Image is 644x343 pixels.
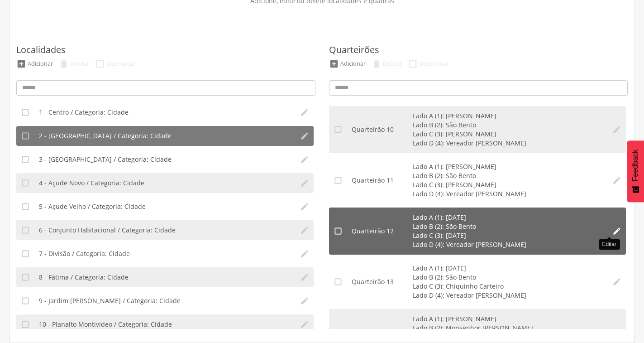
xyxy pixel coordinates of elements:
[352,328,413,337] div: Quarteirão 14
[612,277,621,286] i: 
[21,296,30,305] i: 
[329,59,339,69] div: 
[413,171,604,180] li: Lado B (2): São Bento
[413,324,604,333] li: Lado B (2): Monsenhor [PERSON_NAME]
[39,296,181,305] span: 9 - Jardim [PERSON_NAME] / Categoria: Cidade
[413,231,604,240] li: Lado C (3): [DATE]
[21,108,30,117] i: 
[413,111,604,121] li: Lado A (1): [PERSON_NAME]
[21,273,30,282] i: 
[334,227,343,236] i: 
[21,155,30,164] i: 
[16,59,26,69] div: 
[413,273,604,282] li: Lado B (2): São Bento
[300,249,309,258] i: 
[419,60,448,68] div: Desmarcar
[21,226,30,235] i: 
[300,320,309,329] i: 
[300,108,309,117] i: 
[334,176,343,185] i: 
[612,176,621,185] i: 
[352,227,413,236] div: Quarteirão 12
[300,296,309,305] i: 
[39,179,144,188] span: 4 - Açude Novo / Categoria: Cidade
[39,226,176,235] span: 6 - Conjunto Habitacional / Categoria: Cidade
[599,239,620,250] div: Editar
[413,222,604,231] li: Lado B (2): São Bento
[39,273,129,282] span: 8 - Fátima / Categoria: Cidade
[413,162,604,171] li: Lado A (1): [PERSON_NAME]
[612,328,621,337] i: 
[106,60,135,68] div: Desmarcar
[21,179,30,188] i: 
[300,226,309,235] i: 
[28,60,53,68] div: Adicionar
[39,108,129,117] span: 1 - Centro / Categoria: Cidade
[329,43,379,57] label: Quarteirões
[300,202,309,211] i: 
[372,59,382,69] div: 
[413,264,604,273] li: Lado A (1): [DATE]
[631,150,639,181] span: Feedback
[21,131,30,140] i: 
[413,282,604,291] li: Lado C (3): Chiquinho Carteiro
[413,121,604,130] li: Lado B (2): São Bento
[39,155,172,164] span: 3 - [GEOGRAPHIC_DATA] / Categoria: Cidade
[413,139,604,148] li: Lado D (4): Vereador [PERSON_NAME]
[413,314,604,324] li: Lado A (1): [PERSON_NAME]
[413,180,604,189] li: Lado C (3): [PERSON_NAME]
[334,125,343,134] i: 
[383,60,402,68] div: Deletar
[340,60,366,68] div: Adicionar
[408,59,418,69] div: 
[352,277,413,286] div: Quarteirão 13
[39,131,172,140] span: 2 - [GEOGRAPHIC_DATA] / Categoria: Cidade
[413,240,604,249] li: Lado D (4): Vereador [PERSON_NAME]
[16,43,66,57] label: Localidades
[612,125,621,134] i: 
[334,277,343,286] i: 
[300,179,309,188] i: 
[334,328,343,337] i: 
[413,189,604,198] li: Lado D (4): Vereador [PERSON_NAME]
[352,176,413,185] div: Quarteirão 11
[413,291,604,300] li: Lado D (4): Vereador [PERSON_NAME]
[39,202,146,211] span: 5 - Açude Velho / Categoria: Cidade
[300,273,309,282] i: 
[39,320,172,329] span: 10 - Planalto Montivideo / Categoria: Cidade
[352,125,413,134] div: Quarteirão 10
[413,130,604,139] li: Lado C (3): [PERSON_NAME]
[59,59,69,69] div: 
[95,59,105,69] div: 
[300,131,309,140] i: 
[39,249,130,258] span: 7 - Divisão / Categoria: Cidade
[21,202,30,211] i: 
[627,140,644,202] button: Feedback - Mostrar pesquisa
[413,213,604,222] li: Lado A (1): [DATE]
[70,60,89,68] div: Deletar
[300,155,309,164] i: 
[21,249,30,258] i: 
[612,227,621,236] i: 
